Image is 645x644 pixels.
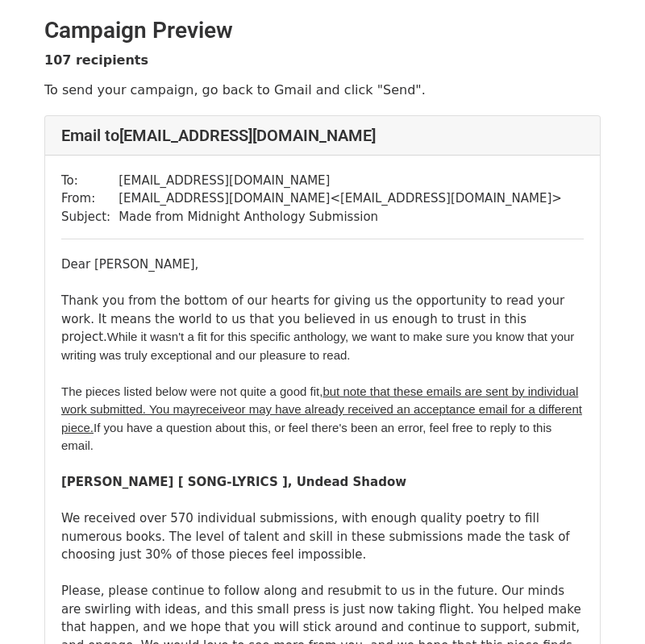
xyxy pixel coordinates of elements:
b: [PERSON_NAME] [ SONG-LYRICS ], Undead Shadow [61,475,406,489]
div: Thank you from the bottom of our hearts for giving us the opportunity to read your work. It means... [61,292,584,364]
td: To: [61,172,119,190]
td: Subject: [61,208,119,226]
div: We received over 570 individual submissions, with enough quality poetry to fill numerous books. T... [61,509,584,564]
span: receive [196,402,235,416]
span: The pieces listed below were not quite a good fit, If you have a question about this, or feel the... [61,384,582,453]
u: but note that these emails are sent by individual work submitted. You may or may have already rec... [61,384,582,434]
td: [EMAIL_ADDRESS][DOMAIN_NAME] < [EMAIL_ADDRESS][DOMAIN_NAME] > [119,189,562,208]
td: Made from Midnight Anthology Submission [119,208,562,226]
h2: Campaign Preview [44,17,601,44]
p: To send your campaign, go back to Gmail and click "Send". [44,81,601,98]
td: [EMAIL_ADDRESS][DOMAIN_NAME] [119,172,562,190]
h4: Email to [EMAIL_ADDRESS][DOMAIN_NAME] [61,126,584,145]
td: From: [61,189,119,208]
span: While it wasn't a fit for this specific anthology, we want to make sure you know that your writin... [61,330,574,362]
strong: 107 recipients [44,52,148,68]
